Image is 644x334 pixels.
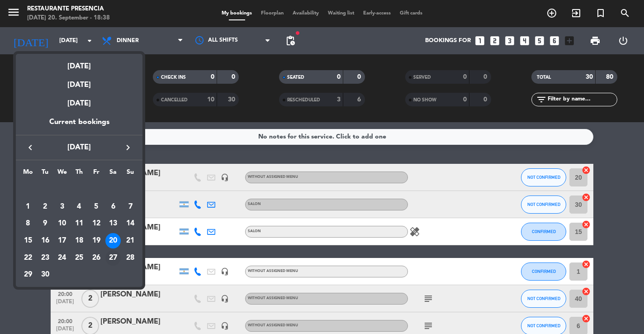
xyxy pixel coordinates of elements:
[38,250,53,266] div: 23
[16,72,142,91] div: [DATE]
[54,199,70,215] div: 3
[71,232,88,249] td: September 18, 2025
[122,249,139,267] td: September 28, 2025
[123,199,138,215] div: 7
[22,142,38,153] button: keyboard_arrow_left
[38,233,53,248] div: 16
[20,216,36,231] div: 8
[19,232,37,249] td: September 15, 2025
[53,215,71,233] td: September 10, 2025
[88,232,105,249] td: September 19, 2025
[20,233,36,248] div: 15
[123,216,138,231] div: 14
[37,167,54,181] th: Tuesday
[105,167,122,181] th: Saturday
[105,215,122,233] td: September 13, 2025
[38,142,120,153] span: [DATE]
[123,250,138,266] div: 28
[38,267,53,282] div: 30
[71,167,88,181] th: Thursday
[37,232,54,249] td: September 16, 2025
[53,232,71,249] td: September 17, 2025
[88,249,105,267] td: September 26, 2025
[89,199,104,215] div: 5
[89,250,104,266] div: 26
[122,198,139,215] td: September 7, 2025
[53,167,71,181] th: Wednesday
[19,167,37,181] th: Monday
[123,142,133,153] i: keyboard_arrow_right
[105,233,121,248] div: 20
[105,198,122,215] td: September 6, 2025
[16,91,142,116] div: [DATE]
[71,250,87,266] div: 25
[53,198,71,215] td: September 3, 2025
[105,250,121,266] div: 27
[88,198,105,215] td: September 5, 2025
[54,250,70,266] div: 24
[71,215,88,233] td: September 11, 2025
[88,167,105,181] th: Friday
[19,267,37,284] td: September 29, 2025
[89,216,104,231] div: 12
[122,167,139,181] th: Sunday
[122,215,139,233] td: September 14, 2025
[122,232,139,249] td: September 21, 2025
[20,250,36,266] div: 22
[53,249,71,267] td: September 24, 2025
[19,181,139,198] td: SEP
[19,249,37,267] td: September 22, 2025
[16,116,142,135] div: Current bookings
[54,233,70,248] div: 17
[25,142,36,153] i: keyboard_arrow_left
[38,199,53,215] div: 2
[71,198,88,215] td: September 4, 2025
[88,215,105,233] td: September 12, 2025
[71,249,88,267] td: September 25, 2025
[37,215,54,233] td: September 9, 2025
[120,142,136,153] button: keyboard_arrow_right
[89,233,104,248] div: 19
[20,199,36,215] div: 1
[19,215,37,233] td: September 8, 2025
[19,198,37,215] td: September 1, 2025
[16,54,142,72] div: [DATE]
[105,232,122,249] td: September 20, 2025
[71,233,87,248] div: 18
[38,216,53,231] div: 9
[105,249,122,267] td: September 27, 2025
[71,216,87,231] div: 11
[20,267,36,282] div: 29
[105,199,121,215] div: 6
[123,233,138,248] div: 21
[71,199,87,215] div: 4
[54,216,70,231] div: 10
[37,198,54,215] td: September 2, 2025
[37,249,54,267] td: September 23, 2025
[105,216,121,231] div: 13
[37,267,54,284] td: September 30, 2025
